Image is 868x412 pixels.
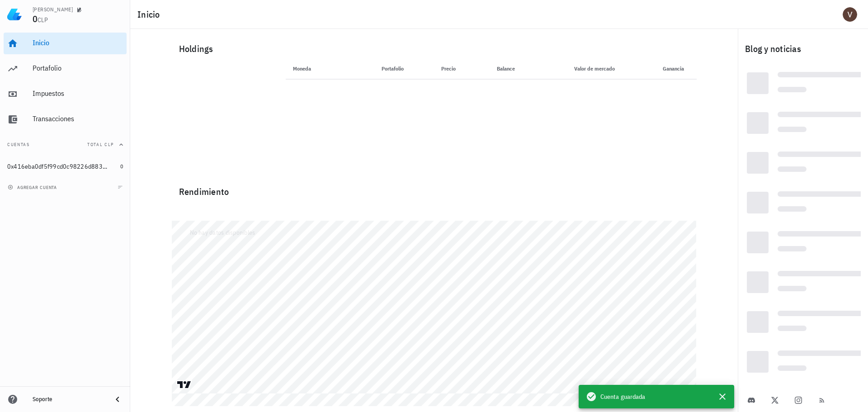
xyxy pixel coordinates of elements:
[747,351,769,373] div: Loading...
[778,87,807,95] div: Loading...
[778,191,868,199] div: Loading...
[411,58,463,80] th: Precio
[778,206,807,214] div: Loading...
[4,134,127,156] button: CuentasTotal CLP
[4,83,127,105] a: Impuestos
[778,350,868,359] div: Loading...
[778,246,807,254] div: Loading...
[747,112,769,134] div: Loading...
[9,185,57,190] span: agregar cuenta
[600,392,646,402] span: Cuenta guardada
[778,231,868,239] div: Loading...
[38,16,48,24] span: CLP
[5,183,61,192] button: agregar cuenta
[33,64,123,72] div: Portafolio
[747,72,769,94] div: Loading...
[778,311,868,319] div: Loading...
[176,380,192,389] a: Charting by TradingView
[778,286,807,294] div: Loading...
[663,65,689,72] span: Ganancia
[172,34,697,63] div: Holdings
[4,58,127,80] a: Portafolio
[778,112,868,120] div: Loading...
[747,152,769,174] div: Loading...
[778,166,807,175] div: Loading...
[87,142,114,147] span: Total CLP
[778,72,868,80] div: Loading...
[179,199,266,266] div: No hay datos disponibles
[747,271,769,293] div: Loading...
[738,34,868,63] div: Blog y noticias
[747,192,769,213] div: Loading...
[172,177,697,199] div: Rendimiento
[33,6,73,13] div: [PERSON_NAME]
[778,326,807,334] div: Loading...
[4,33,127,54] a: Inicio
[4,156,127,177] a: 0x416eba0df5f99cd0c98226d883bc094a1f934c97 0
[33,89,123,98] div: Impuestos
[843,7,857,22] div: avatar
[778,365,807,374] div: Loading...
[33,38,123,47] div: Inicio
[344,58,411,80] th: Portafolio
[463,58,522,80] th: Balance
[33,114,123,123] div: Transacciones
[33,13,38,25] span: 0
[4,109,127,130] a: Transacciones
[33,396,105,403] div: Soporte
[747,232,769,253] div: Loading...
[778,152,868,160] div: Loading...
[7,7,22,22] img: LedgiFi
[778,271,868,279] div: Loading...
[120,163,123,170] span: 0
[747,311,769,333] div: Loading...
[778,127,807,135] div: Loading...
[137,7,164,22] h1: Inicio
[286,58,344,80] th: Moneda
[522,58,622,80] th: Valor de mercado
[7,163,108,170] div: 0x416eba0df5f99cd0c98226d883bc094a1f934c97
